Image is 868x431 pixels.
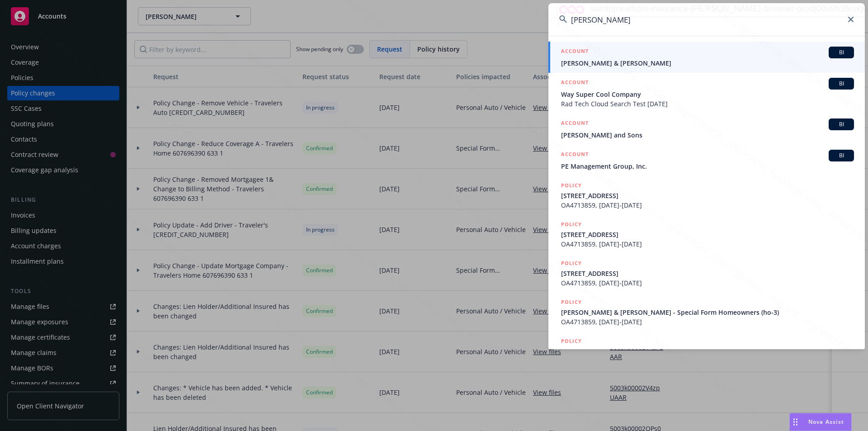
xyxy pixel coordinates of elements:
h5: ACCOUNT [561,150,589,161]
span: Nova Assist [808,418,844,426]
span: [PERSON_NAME] and Sons [561,130,854,140]
a: ACCOUNTBI[PERSON_NAME] & [PERSON_NAME] [548,42,865,73]
h5: ACCOUNT [561,78,589,89]
a: POLICY[STREET_ADDRESS]OA4713859, [DATE]-[DATE] [548,254,865,293]
span: [PERSON_NAME] & [PERSON_NAME] [561,58,854,68]
h5: ACCOUNT [561,47,589,57]
input: Search... [548,3,865,36]
h5: POLICY [561,181,582,190]
a: POLICY[STREET_ADDRESS] [548,332,865,370]
div: Drag to move [790,413,801,431]
span: OA4713859, [DATE]-[DATE] [561,317,854,327]
span: PE Management Group, Inc. [561,161,854,171]
span: [STREET_ADDRESS] [561,230,854,239]
h5: ACCOUNT [561,118,589,129]
a: ACCOUNTBI[PERSON_NAME] and Sons [548,114,865,145]
a: POLICY[STREET_ADDRESS]OA4713859, [DATE]-[DATE] [548,215,865,254]
span: Way Super Cool Company [561,90,854,99]
span: [PERSON_NAME] & [PERSON_NAME] - Special Form Homeowners (ho-3) [561,308,854,317]
button: Nova Assist [789,413,852,431]
span: [STREET_ADDRESS] [561,269,854,278]
span: BI [832,80,850,88]
a: POLICY[PERSON_NAME] & [PERSON_NAME] - Special Form Homeowners (ho-3)OA4713859, [DATE]-[DATE] [548,293,865,332]
h5: POLICY [561,220,582,229]
span: OA4713859, [DATE]-[DATE] [561,278,854,288]
h5: POLICY [561,298,582,307]
span: [STREET_ADDRESS] [561,346,854,356]
span: Rad Tech Cloud Search Test [DATE] [561,99,854,109]
span: BI [832,120,850,128]
a: POLICY[STREET_ADDRESS]OA4713859, [DATE]-[DATE] [548,176,865,215]
a: ACCOUNTBIWay Super Cool CompanyRad Tech Cloud Search Test [DATE] [548,73,865,114]
span: BI [832,48,850,57]
span: OA4713859, [DATE]-[DATE] [561,200,854,210]
h5: POLICY [561,336,582,346]
span: BI [832,152,850,160]
a: ACCOUNTBIPE Management Group, Inc. [548,145,865,176]
span: [STREET_ADDRESS] [561,191,854,200]
h5: POLICY [561,259,582,268]
span: OA4713859, [DATE]-[DATE] [561,239,854,249]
